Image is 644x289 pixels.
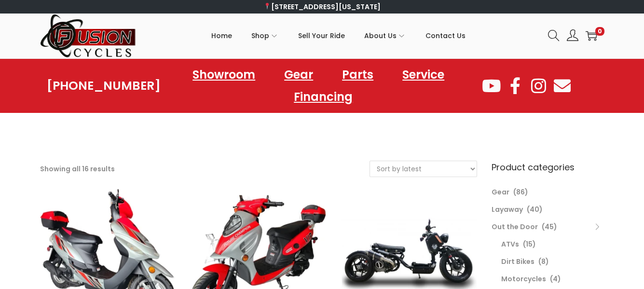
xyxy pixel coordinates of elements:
[492,205,523,214] a: Layaway
[332,64,383,86] a: Parts
[538,257,549,266] span: (8)
[492,161,604,174] h6: Product categories
[364,24,397,48] span: About Us
[137,14,541,57] nav: Primary navigation
[501,274,546,284] a: Motorcycles
[298,24,345,48] span: Sell Your Ride
[527,205,543,214] span: (40)
[183,64,265,86] a: Showroom
[586,30,597,41] a: 0
[364,14,406,57] a: About Us
[542,222,557,232] span: (45)
[298,14,345,57] a: Sell Your Ride
[523,239,536,249] span: (15)
[263,2,381,12] a: [STREET_ADDRESS][US_STATE]
[264,3,271,10] img: 📍
[492,187,509,197] a: Gear
[274,64,323,86] a: Gear
[393,64,454,86] a: Service
[425,24,466,48] span: Contact Us
[513,187,528,197] span: (86)
[370,161,477,177] select: Shop order
[501,239,519,249] a: ATVs
[501,257,534,266] a: Dirt Bikes
[47,79,161,93] a: [PHONE_NUMBER]
[425,14,466,57] a: Contact Us
[40,162,115,176] p: Showing all 16 results
[251,24,269,48] span: Shop
[211,14,232,57] a: Home
[550,274,561,284] span: (4)
[492,222,538,232] a: Out the Door
[284,86,362,108] a: Financing
[211,24,232,48] span: Home
[40,14,137,58] img: Woostify retina logo
[161,64,480,108] nav: Menu
[251,14,279,57] a: Shop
